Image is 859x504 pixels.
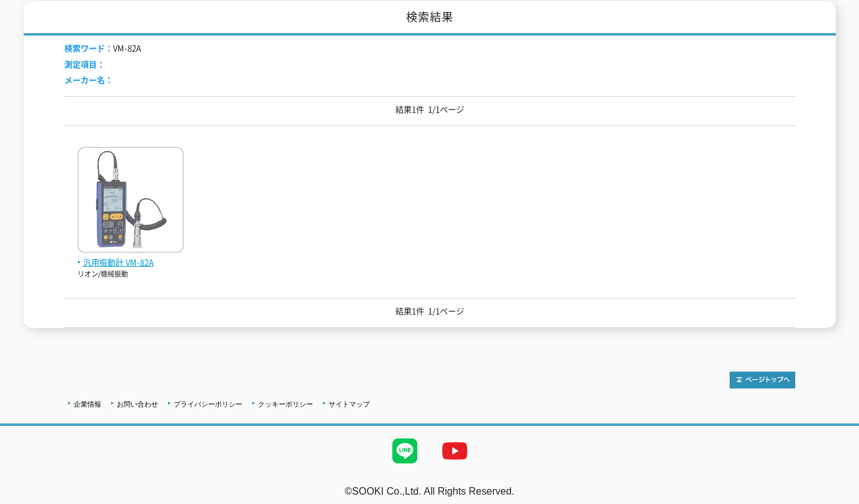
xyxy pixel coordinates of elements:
[64,74,113,86] span: メーカー名：
[77,243,184,269] a: 汎用振動計 VM-82A
[77,256,184,269] span: 汎用振動計 VM-82A
[64,103,795,116] p: 結果1件 1/1ページ
[64,305,795,318] p: 結果1件 1/1ページ
[329,400,370,408] a: サイトマップ
[174,400,242,408] a: プライバシーポリシー
[730,372,795,388] img: トップページへ
[64,58,105,70] span: 測定項目：
[64,42,113,54] span: 検索ワード：
[380,426,430,476] img: LINE
[430,426,480,476] img: YouTube
[64,42,141,55] li: VM-82A
[77,269,184,280] p: リオン/機械振動
[258,400,313,408] a: クッキーポリシー
[77,147,184,256] img: VM-82A
[74,400,101,408] a: 企業情報
[117,400,158,408] a: お問い合わせ
[24,1,836,36] h1: 検索結果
